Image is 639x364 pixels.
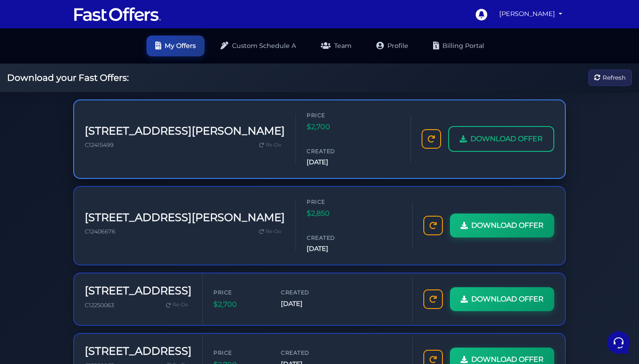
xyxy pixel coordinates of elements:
h3: [STREET_ADDRESS][PERSON_NAME] [85,125,285,138]
h3: [STREET_ADDRESS][PERSON_NAME] [85,211,285,224]
button: Refresh [588,70,632,86]
a: AuraYou:Still doesn't work[DATE] [11,60,167,87]
a: [PERSON_NAME] [496,5,566,23]
h2: Download your Fast Offers: [7,72,129,83]
input: Search for an Article... [20,179,145,188]
span: Created [307,233,360,242]
span: DOWNLOAD OFFER [471,220,544,231]
p: You: Still doesn't work [37,75,141,83]
a: Custom Schedule A [212,36,305,56]
span: $2,850 [307,208,360,219]
a: My Offers [146,36,205,56]
a: Team [312,36,360,56]
span: Created [281,348,334,357]
span: [DATE] [307,157,360,167]
a: See all [143,50,163,57]
h3: [STREET_ADDRESS] [85,285,192,297]
a: Billing Portal [424,36,493,56]
a: Re-Do [256,139,285,151]
span: Find an Answer [14,160,60,167]
a: Re-Do [162,299,192,311]
span: Price [307,111,360,119]
span: Re-Do [266,228,281,236]
span: Your Conversations [14,50,72,57]
a: Re-Do [256,226,285,237]
a: Profile [367,36,417,56]
img: dark [14,99,32,117]
span: C12415499 [85,142,114,148]
span: DOWNLOAD OFFER [470,133,543,145]
p: Messages [76,295,102,303]
a: AuraGood day! If your RECO forms version is no longer valid, you'll need to update your DocuSign ... [11,95,167,121]
h2: Hello [PERSON_NAME] 👋 [7,7,149,36]
span: DOWNLOAD OFFER [471,293,544,305]
span: C12250063 [85,302,114,309]
button: Messages [62,282,116,303]
span: [DATE] [281,299,334,309]
span: Price [213,288,267,297]
button: Home [7,282,62,303]
span: $2,700 [307,121,360,133]
button: Help [116,282,170,303]
button: Start a Conversation [14,125,163,142]
span: [DATE] [307,244,360,254]
span: Price [307,198,360,206]
p: Good day! If your RECO forms version is no longer valid, you'll need to update your DocuSign temp... [37,109,141,118]
a: DOWNLOAD OFFER [450,287,554,311]
p: Home [27,295,42,303]
span: Refresh [603,73,626,83]
a: DOWNLOAD OFFER [450,214,554,237]
span: Created [281,288,334,297]
span: Aura [37,98,141,107]
span: Aura [37,64,141,73]
p: [DATE] [146,98,163,106]
span: Created [307,147,360,155]
h3: [STREET_ADDRESS] [85,345,192,358]
img: dark [14,65,32,83]
a: DOWNLOAD OFFER [448,126,554,152]
p: [DATE] [146,64,163,72]
iframe: Customerly Messenger Launcher [605,329,632,356]
span: C12406676 [85,228,115,235]
p: Help [138,295,149,303]
span: $2,700 [213,299,267,310]
span: Start a Conversation [64,130,124,137]
span: Re-Do [266,141,281,149]
a: Open Help Center [110,160,163,167]
span: Price [213,348,267,357]
span: Re-Do [173,301,188,309]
